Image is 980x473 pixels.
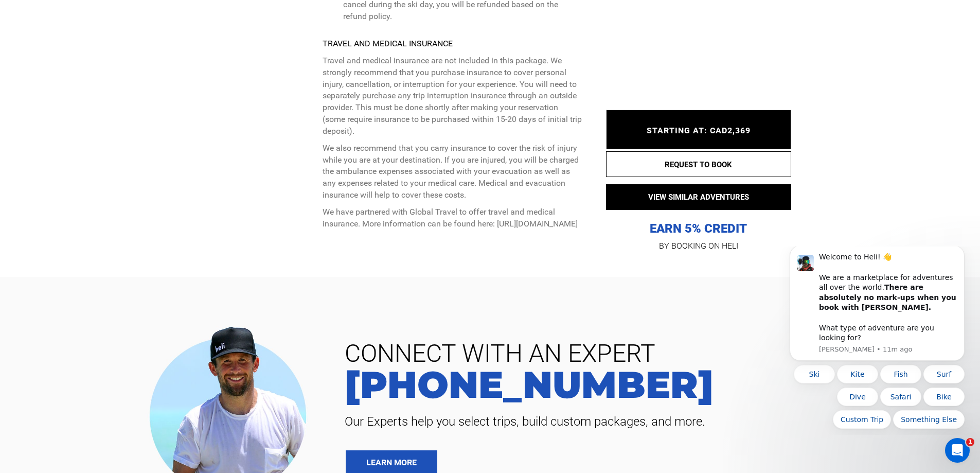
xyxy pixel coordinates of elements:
[774,247,980,435] iframe: Intercom notifications message
[15,118,190,182] div: Quick reply options
[149,118,190,137] button: Quick reply: Surf
[337,413,965,430] span: Our Experts help you select trips, build custom packages, and more.
[106,141,147,160] button: Quick reply: Safari
[20,118,61,137] button: Quick reply: Ski
[45,98,183,108] p: Message from Carl, sent 11m ago
[606,151,791,177] button: REQUEST TO BOOK
[323,39,453,48] strong: TRAVEL AND MEDICAL INSURANCE
[106,118,147,137] button: Quick reply: Fish
[45,37,182,65] b: There are absolutely no mark-ups when you book with [PERSON_NAME].
[323,143,582,201] p: We also recommend that you carry insurance to cover the risk of injury while you are at your dest...
[337,366,965,403] a: [PHONE_NUMBER]
[606,117,791,236] p: EARN 5% CREDIT
[63,141,104,160] button: Quick reply: Dive
[945,438,970,463] iframe: Intercom live chat
[323,55,582,137] p: Travel and medical insurance are not included in this package. We strongly recommend that you pur...
[23,8,40,25] img: Profile image for Carl
[119,164,190,182] button: Quick reply: Something Else
[45,6,183,96] div: Welcome to Heli! 👋 We are a marketplace for adventures all over the world. What type of adventure...
[45,6,183,96] div: Message content
[606,184,791,210] button: VIEW SIMILAR ADVENTURES
[59,164,117,182] button: Quick reply: Custom Trip
[606,239,791,253] p: BY BOOKING ON HELI
[966,438,974,446] span: 1
[337,341,965,366] span: CONNECT WITH AN EXPERT
[63,118,104,137] button: Quick reply: Kite
[149,141,190,160] button: Quick reply: Bike
[647,126,751,135] span: STARTING AT: CAD2,369
[323,206,582,230] p: We have partnered with Global Travel to offer travel and medical insurance. More information can ...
